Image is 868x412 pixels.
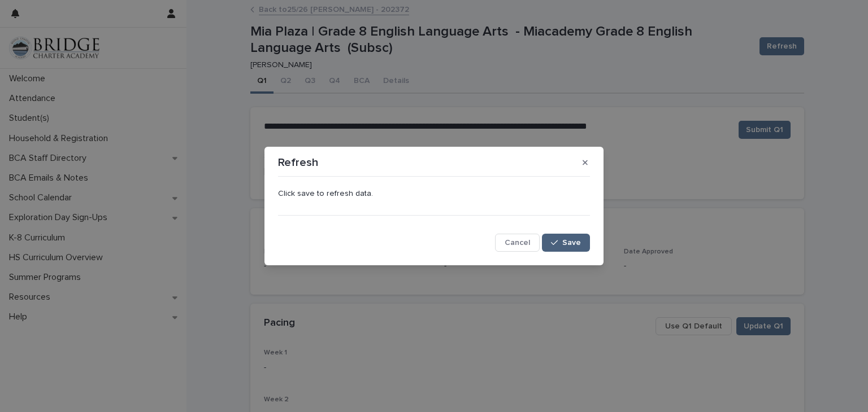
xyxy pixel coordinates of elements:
span: Save [562,239,581,247]
span: Cancel [505,239,530,247]
p: Click save to refresh data. [278,189,590,199]
button: Cancel [495,234,540,252]
p: Refresh [278,156,318,169]
button: Save [542,234,590,252]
